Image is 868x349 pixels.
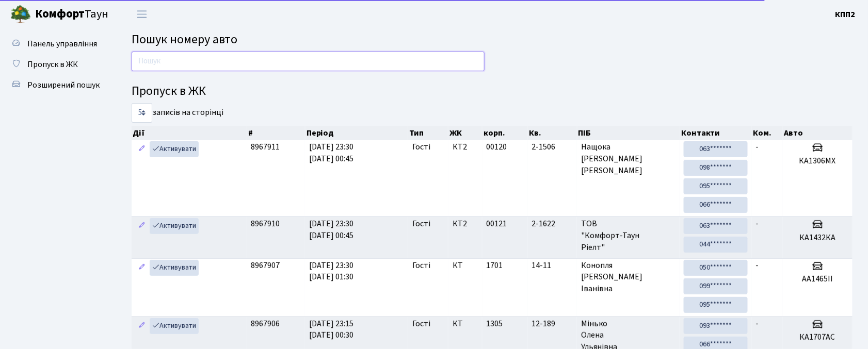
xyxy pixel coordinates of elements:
[581,141,676,177] span: Нащока [PERSON_NAME] [PERSON_NAME]
[453,218,478,230] span: КТ2
[408,126,448,140] th: Тип
[150,260,199,276] a: Активувати
[132,52,485,71] input: Пошук
[577,126,680,140] th: ПІБ
[35,6,108,23] span: Таун
[309,218,353,241] span: [DATE] 23:30 [DATE] 00:45
[483,126,528,140] th: корп.
[27,79,100,91] span: Розширений пошук
[136,141,148,157] a: Редагувати
[136,218,148,234] a: Редагувати
[680,126,752,140] th: Контакти
[835,8,856,21] a: КПП2
[10,4,31,25] img: logo.png
[132,126,247,140] th: Дії
[150,141,199,157] a: Активувати
[532,260,573,272] span: 14-11
[132,84,853,99] h4: Пропуск в ЖК
[150,318,199,334] a: Активувати
[756,218,759,229] span: -
[251,260,280,271] span: 8967907
[136,260,148,276] a: Редагувати
[787,274,848,284] h5: АА1465ІІ
[412,318,430,330] span: Гості
[306,126,409,140] th: Період
[150,218,199,234] a: Активувати
[528,126,577,140] th: Кв.
[532,141,573,153] span: 2-1506
[412,260,430,272] span: Гості
[756,318,759,329] span: -
[132,30,237,48] span: Пошук номеру авто
[453,141,478,153] span: КТ2
[136,318,148,334] a: Редагувати
[453,318,478,330] span: КТ
[532,218,573,230] span: 2-1622
[783,126,853,140] th: Авто
[251,318,280,329] span: 8967906
[5,34,108,54] a: Панель управління
[5,75,108,95] a: Розширений пошук
[35,6,85,22] b: Комфорт
[5,54,108,75] a: Пропуск в ЖК
[487,218,507,229] span: 00121
[309,318,353,341] span: [DATE] 23:15 [DATE] 00:30
[453,260,478,272] span: КТ
[487,318,503,329] span: 1305
[756,260,759,271] span: -
[448,126,483,140] th: ЖК
[487,260,503,271] span: 1701
[247,126,306,140] th: #
[787,156,848,166] h5: КА1306МХ
[412,141,430,153] span: Гості
[132,103,223,123] label: записів на сторінці
[581,260,676,295] span: Конопля [PERSON_NAME] Іванівна
[309,260,353,283] span: [DATE] 23:30 [DATE] 01:30
[27,59,78,70] span: Пропуск в ЖК
[581,218,676,254] span: ТОВ "Комфорт-Таун Ріелт"
[132,103,152,123] select: записів на сторінці
[251,141,280,153] span: 8967911
[251,218,280,229] span: 8967910
[835,9,856,20] b: КПП2
[756,141,759,153] span: -
[27,38,97,49] span: Панель управління
[129,6,155,23] button: Переключити навігацію
[309,141,353,164] span: [DATE] 23:30 [DATE] 00:45
[532,318,573,330] span: 12-189
[487,141,507,153] span: 00120
[787,233,848,243] h5: КА1432КА
[752,126,783,140] th: Ком.
[412,218,430,230] span: Гості
[787,333,848,342] h5: КА1707АС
